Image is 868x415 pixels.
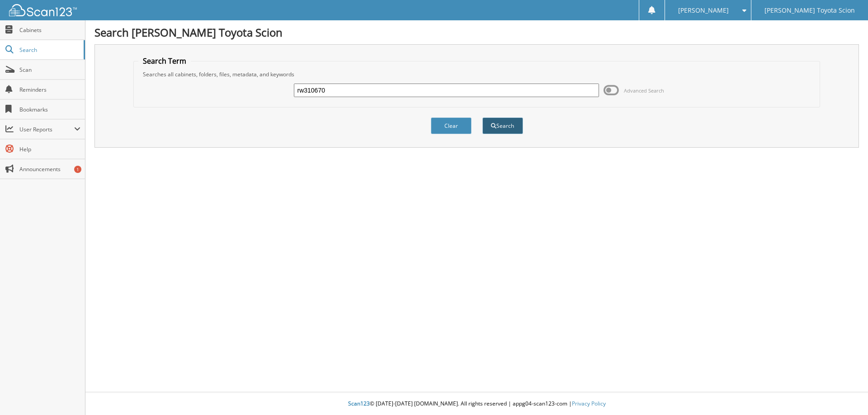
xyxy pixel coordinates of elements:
[19,46,79,54] span: Search
[19,86,80,93] span: Reminders
[764,8,855,13] span: [PERSON_NAME] Toyota Scion
[74,166,81,173] div: 1
[624,87,664,94] span: Advanced Search
[19,145,80,153] span: Help
[19,126,74,133] span: User Reports
[19,66,80,74] span: Scan
[85,393,868,415] div: © [DATE]-[DATE] [DOMAIN_NAME]. All rights reserved | appg04-scan123-com |
[572,400,606,407] a: Privacy Policy
[19,106,80,113] span: Bookmarks
[19,26,80,34] span: Cabinets
[348,400,370,407] span: Scan123
[138,56,191,66] legend: Search Term
[678,8,729,13] span: [PERSON_NAME]
[9,4,77,16] img: scan123-logo-white.svg
[482,117,523,134] button: Search
[94,25,859,40] h1: Search [PERSON_NAME] Toyota Scion
[138,70,816,78] div: Searches all cabinets, folders, files, metadata, and keywords
[19,165,80,173] span: Announcements
[823,372,868,415] iframe: Chat Widget
[431,117,472,134] button: Clear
